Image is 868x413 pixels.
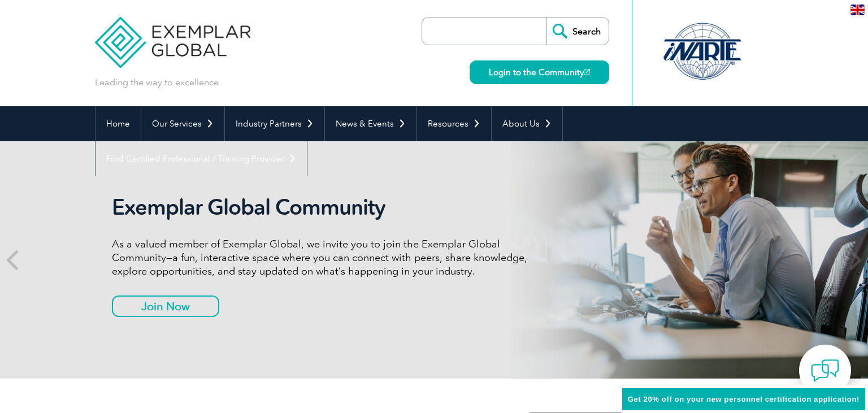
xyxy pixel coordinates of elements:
[112,237,536,278] p: As a valued member of Exemplar Global, we invite you to join the Exemplar Global Community—a fun,...
[112,295,219,317] a: Join Now
[850,5,865,15] img: en
[628,395,860,403] span: Get 20% off on your new personnel certification application!
[470,60,609,84] a: Login to the Community
[584,69,590,75] img: open_square.png
[112,194,536,220] h2: Exemplar Global Community
[492,106,562,141] a: About Us
[141,106,224,141] a: Our Services
[96,106,141,141] a: Home
[417,106,491,141] a: Resources
[811,357,839,385] img: contact-chat.png
[96,141,307,176] a: Find Certified Professional / Training Provider
[546,18,609,45] input: Search
[225,106,324,141] a: Industry Partners
[325,106,416,141] a: News & Events
[95,76,219,89] p: Leading the way to excellence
